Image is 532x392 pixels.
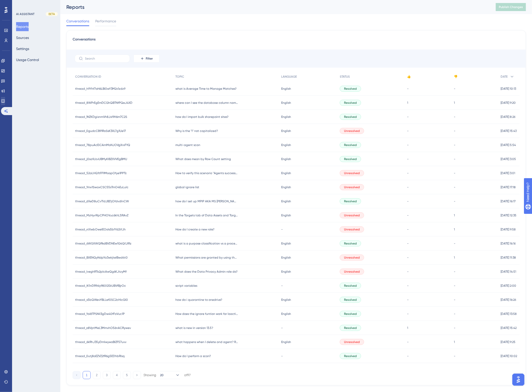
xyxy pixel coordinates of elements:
[407,129,409,133] span: -
[344,213,360,217] span: Unresolved
[454,129,455,133] span: -
[501,171,515,175] span: [DATE] 3:01
[454,298,455,302] span: -
[134,55,159,63] button: Filter
[501,270,516,274] span: [DATE] 14:51
[75,340,126,344] span: thread_6kRhJ35yDmlwywoBIZF57uvv
[407,284,409,288] span: -
[175,129,218,133] span: Why is the "I" not capitalized?
[407,354,409,358] span: -
[501,143,516,147] span: [DATE] 5:54
[281,199,291,203] span: English
[175,340,238,344] span: what happens when I delete and agent? Remove agent from agents screen?
[407,87,409,91] span: -
[184,373,190,377] div: of 97
[281,312,291,316] span: English
[75,129,126,133] span: thread_0gudcCB91RoSsK3XL7g1Ue17
[281,171,291,175] span: English
[344,101,357,105] span: Resolved
[66,4,483,11] div: Reports
[16,55,39,64] button: Usage Control
[501,312,517,316] span: [DATE] 13:58
[501,340,515,344] span: [DATE] 9:25
[175,157,231,161] span: What does mean by Row Count setting
[407,256,409,260] span: -
[501,241,516,246] span: [DATE] 16:16
[454,115,455,119] span: -
[454,213,455,217] span: 1
[454,354,455,358] span: -
[454,101,455,105] span: 1
[281,284,283,288] span: -
[281,354,283,358] span: -
[407,143,409,147] span: -
[344,354,357,358] span: Resolved
[175,312,238,316] span: How does the ignore funtion work for loaction?
[75,101,132,105] span: thread_8WPrEgEmDCGhQBTNfPQeJ4XD
[175,185,199,189] span: global ignore list
[160,371,180,379] button: 20
[344,87,357,91] span: Resolved
[344,340,360,344] span: Unresolved
[454,75,458,79] span: 👎
[344,143,357,147] span: Resolved
[454,199,455,203] span: -
[281,115,291,119] span: English
[175,227,214,231] span: How do I create a new role?
[501,199,516,203] span: [DATE] 16:17
[454,185,455,189] span: -
[175,143,200,147] span: multi-agent scan
[454,227,455,231] span: 1
[454,256,455,260] span: 1
[407,326,408,330] span: 1
[340,75,350,79] span: STATUS
[454,312,455,316] span: -
[75,185,128,189] span: thread_Ymx1SwaxCSC55sTmO4EuLulc
[496,3,526,11] button: Publish Changes
[501,354,517,358] span: [DATE] 10:02
[454,284,455,288] span: -
[501,326,517,330] span: [DATE] 15:42
[501,185,516,189] span: [DATE] 17:18
[281,157,291,161] span: English
[501,129,517,133] span: [DATE] 15:43
[66,18,89,24] span: Conversations
[501,256,516,260] span: [DATE] 11:38
[175,256,238,260] span: What permissions are granted by using the compliance admin role?
[103,371,111,379] button: 3
[344,157,357,161] span: Resolved
[407,199,409,203] span: -
[407,241,409,246] span: -
[344,171,360,175] span: Unresolved
[175,171,238,175] span: How to verify this scenario "Agents successfully receive their attachments and does not starve wa...
[75,171,127,175] span: thread_52aLHQ1tFF9MoopOfye1PPTz
[75,241,131,246] span: thread_6WGXWQRkdBVDNEw1G4QfJIRz
[16,12,34,16] div: AI ASSISTANT
[344,115,357,119] span: Resolved
[407,75,411,79] span: 👍
[501,87,516,91] span: [DATE] 10:13
[160,373,164,377] span: 20
[175,270,237,274] span: What does the Data Privacy Admin role do?
[75,284,126,288] span: thread_IK1nDR9dy980G5kUBVfBjrOc
[175,101,238,105] span: where can I see the database column name?
[407,157,409,161] span: -
[407,171,409,175] span: -
[143,373,156,377] div: Showing
[501,227,516,231] span: [DATE] 9:58
[146,57,153,61] span: Filter
[175,284,197,288] span: script variables
[407,340,409,344] span: -
[499,5,523,9] span: Publish Changes
[454,171,455,175] span: -
[407,101,408,105] span: 1
[344,256,360,260] span: Unresolved
[501,75,508,79] span: DATE
[281,256,291,260] span: English
[344,241,357,246] span: Resolved
[344,227,360,231] span: Unresolved
[75,157,127,161] span: thread_j0sa9JzvUBMyKIBZXVVEgBMU
[75,270,127,274] span: thread_IveghRTo2pIcAwQg6KJtzyMf
[75,199,129,203] span: thread_dXeD8uCvTldJBDjOfdvdlnCW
